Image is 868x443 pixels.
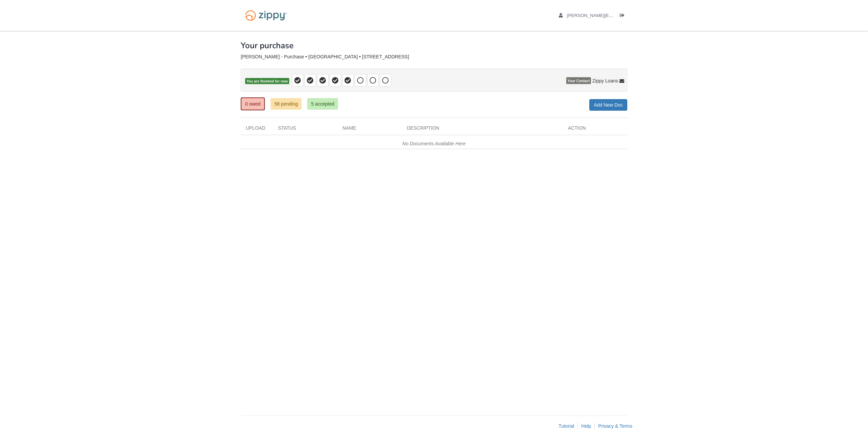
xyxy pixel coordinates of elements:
[589,99,627,111] a: Add New Doc
[567,13,720,18] span: arron.perkins@gmail.com
[241,41,294,50] h1: Your purchase
[558,423,574,429] a: Tutorial
[241,54,627,60] div: [PERSON_NAME] - Purchase • [GEOGRAPHIC_DATA] • [STREET_ADDRESS]
[402,141,466,146] em: No Documents Available Here
[592,77,618,84] span: Zippy Loans
[241,7,291,24] img: Logo
[307,98,338,110] a: 5 accepted
[620,13,627,20] a: Log out
[245,78,289,85] span: You are finished for now
[241,125,273,135] div: Upload
[241,97,265,110] a: 0 owed
[598,423,632,429] a: Privacy & Terms
[273,125,337,135] div: Status
[271,98,301,110] a: 58 pending
[402,125,563,135] div: Description
[581,423,591,429] a: Help
[563,125,627,135] div: Action
[566,77,591,84] span: Your Contact
[559,13,720,20] a: edit profile
[337,125,402,135] div: Name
